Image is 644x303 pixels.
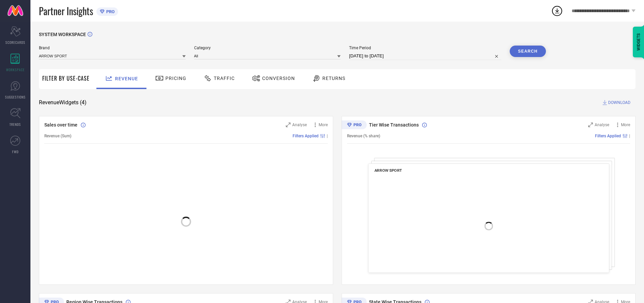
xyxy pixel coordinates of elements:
[286,122,291,127] svg: Zoom
[42,74,90,82] span: Filter By Use-Case
[327,134,328,138] span: |
[551,5,563,17] div: Open download list
[374,168,402,173] span: ARROW SPORT
[39,32,86,37] span: SYSTEM WORKSPACE
[5,94,26,100] span: SUGGESTIONS
[595,122,609,127] span: Analyse
[349,52,501,60] input: Select time period
[342,120,367,131] div: Premium
[39,46,186,50] span: Brand
[319,122,328,127] span: More
[588,122,593,127] svg: Zoom
[12,149,19,154] span: FWD
[322,76,345,81] span: Returns
[9,122,21,127] span: TRENDS
[595,134,621,138] span: Filters Applied
[608,99,630,106] span: DOWNLOAD
[105,9,115,14] span: PRO
[262,76,295,81] span: Conversion
[44,134,71,138] span: Revenue (Sum)
[621,122,630,127] span: More
[349,46,501,50] span: Time Period
[369,122,419,128] span: Tier Wise Transactions
[214,76,235,81] span: Traffic
[510,46,546,57] button: Search
[44,122,77,128] span: Sales over time
[629,134,630,138] span: |
[5,40,25,45] span: SCORECARDS
[115,76,138,81] span: Revenue
[293,134,319,138] span: Filters Applied
[39,4,93,18] span: Partner Insights
[39,99,87,106] span: Revenue Widgets ( 4 )
[292,122,307,127] span: Analyse
[165,76,186,81] span: Pricing
[6,67,25,72] span: WORKSPACE
[347,134,380,138] span: Revenue (% share)
[194,46,341,50] span: Category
